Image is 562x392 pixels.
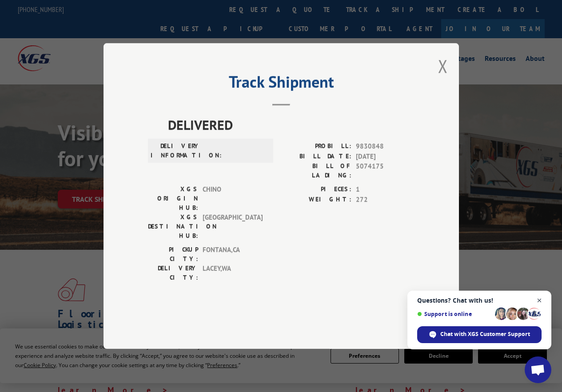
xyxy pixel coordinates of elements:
label: DELIVERY INFORMATION: [151,141,201,160]
h2: Track Shipment [148,76,415,92]
button: Close modal [438,54,448,78]
label: XGS ORIGIN HUB: [148,184,198,212]
span: 272 [356,195,415,205]
label: DELIVERY CITY: [148,264,198,282]
label: PIECES: [281,184,351,195]
span: Questions? Chat with us! [417,297,542,304]
span: [GEOGRAPHIC_DATA] [203,212,263,240]
div: Chat with XGS Customer Support [417,326,542,343]
span: 5074175 [356,161,415,180]
label: BILL OF LADING: [281,161,351,180]
span: [DATE] [356,152,415,162]
span: Close chat [534,295,545,306]
label: WEIGHT: [281,195,351,205]
span: DELIVERED [168,115,415,135]
span: LACEY , WA [203,264,263,282]
div: Open chat [525,356,551,383]
span: Support is online [417,311,492,317]
span: FONTANA , CA [203,245,263,264]
label: PROBILL: [281,141,351,152]
label: BILL DATE: [281,152,351,162]
span: CHINO [203,184,263,212]
label: PICKUP CITY: [148,245,198,264]
label: XGS DESTINATION HUB: [148,212,198,240]
span: 9830848 [356,141,415,152]
span: 1 [356,184,415,195]
span: Chat with XGS Customer Support [440,330,530,338]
